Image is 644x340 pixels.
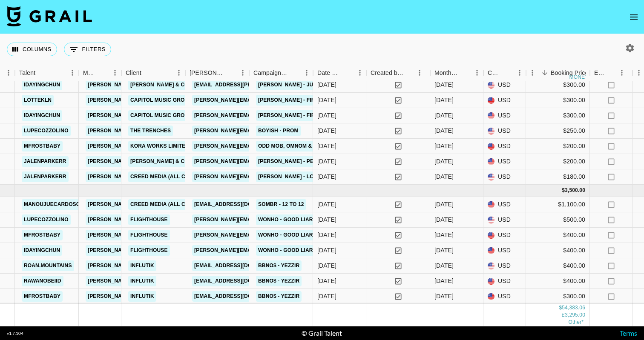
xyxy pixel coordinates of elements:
[256,126,301,136] a: Boyish - Prom
[483,169,526,185] div: USD
[7,6,92,26] img: Grail Talent
[192,95,375,106] a: [PERSON_NAME][EMAIL_ADDRESS][PERSON_NAME][DOMAIN_NAME]
[192,214,375,225] a: [PERSON_NAME][EMAIL_ADDRESS][PERSON_NAME][DOMAIN_NAME]
[606,67,618,79] button: Sort
[483,139,526,154] div: USD
[483,197,526,212] div: USD
[526,108,590,123] div: $300.00
[317,80,336,89] div: 9/12/2025
[562,187,565,194] div: $
[526,93,590,108] div: $300.00
[64,43,111,56] button: Show filters
[22,199,82,210] a: manoujuecardoso
[413,66,426,79] button: Menu
[185,65,249,81] div: Booker
[128,291,156,302] a: Influtik
[192,141,331,151] a: [PERSON_NAME][EMAIL_ADDRESS][DOMAIN_NAME]
[483,154,526,169] div: USD
[192,230,375,240] a: [PERSON_NAME][EMAIL_ADDRESS][PERSON_NAME][DOMAIN_NAME]
[371,65,404,81] div: Created by Grail Team
[483,123,526,139] div: USD
[172,66,185,79] button: Menu
[526,274,590,289] div: $400.00
[192,156,375,167] a: [PERSON_NAME][EMAIL_ADDRESS][PERSON_NAME][DOMAIN_NAME]
[434,277,454,285] div: Oct '25
[256,156,350,167] a: [PERSON_NAME] - Peace Of Mind
[434,142,454,150] div: Sep '25
[526,77,590,93] div: $300.00
[22,214,71,225] a: lupecozzolino
[22,245,62,256] a: idayingchun
[539,67,551,79] button: Sort
[128,156,202,167] a: [PERSON_NAME] & Co LLC
[526,197,590,212] div: $1,100.00
[249,65,313,81] div: Campaign (Type)
[22,95,54,106] a: lottekln
[192,276,287,286] a: [EMAIL_ADDRESS][DOMAIN_NAME]
[317,65,342,81] div: Date Created
[256,110,378,121] a: [PERSON_NAME] - First original thought
[128,199,217,210] a: Creed Media (All Campaigns)
[15,65,79,81] div: Talent
[86,141,224,151] a: [PERSON_NAME][EMAIL_ADDRESS][DOMAIN_NAME]
[22,171,69,182] a: jalenparkerr
[526,258,590,274] div: $400.00
[128,245,170,256] a: Flighthouse
[317,277,336,285] div: 10/1/2025
[22,80,62,90] a: idayingchun
[256,199,306,210] a: Sombr - 12 to 12
[22,141,63,151] a: mfrostbaby
[256,214,315,225] a: Wonho - Good Liar
[224,67,236,79] button: Sort
[86,126,224,136] a: [PERSON_NAME][EMAIL_ADDRESS][DOMAIN_NAME]
[434,200,454,209] div: Oct '25
[302,329,342,337] div: © Grail Talent
[86,156,224,167] a: [PERSON_NAME][EMAIL_ADDRESS][DOMAIN_NAME]
[128,80,202,90] a: [PERSON_NAME] & Co LLC
[128,230,170,240] a: Flighthouse
[86,80,224,90] a: [PERSON_NAME][EMAIL_ADDRESS][DOMAIN_NAME]
[22,230,63,240] a: mfrostbaby
[434,111,454,120] div: Sep '25
[126,65,141,81] div: Client
[565,187,585,194] div: 3,500.00
[459,67,471,79] button: Sort
[317,246,336,254] div: 10/1/2025
[471,66,483,79] button: Menu
[488,65,501,81] div: Currency
[128,214,170,225] a: Flighthouse
[141,67,153,79] button: Sort
[354,66,366,79] button: Menu
[526,123,590,139] div: $250.00
[317,261,336,270] div: 10/1/2025
[97,67,109,79] button: Sort
[86,230,224,240] a: [PERSON_NAME][EMAIL_ADDRESS][DOMAIN_NAME]
[128,276,156,286] a: Influtik
[256,260,302,271] a: Bbno$ - Yezzir
[66,66,79,79] button: Menu
[128,171,217,182] a: Creed Media (All Campaigns)
[86,171,224,182] a: [PERSON_NAME][EMAIL_ADDRESS][DOMAIN_NAME]
[434,215,454,224] div: Oct '25
[483,289,526,304] div: USD
[483,274,526,289] div: USD
[22,291,63,302] a: mfrostbaby
[526,139,590,154] div: $200.00
[526,154,590,169] div: $200.00
[590,65,632,81] div: Expenses: Remove Commission?
[317,215,336,224] div: 10/1/2025
[620,329,637,337] a: Terms
[192,171,331,182] a: [PERSON_NAME][EMAIL_ADDRESS][DOMAIN_NAME]
[256,276,302,286] a: Bbno$ - Yezzir
[22,110,62,121] a: idayingchun
[434,246,454,254] div: Oct '25
[434,96,454,104] div: Sep '25
[192,199,287,210] a: [EMAIL_ADDRESS][DOMAIN_NAME]
[236,66,249,79] button: Menu
[109,66,121,79] button: Menu
[7,331,23,336] div: v 1.7.104
[128,141,191,151] a: KORA WORKS LIMITED
[22,276,63,286] a: rawanobeiid
[256,291,302,302] a: Bbno$ - Yezzir
[317,200,336,209] div: 10/1/2025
